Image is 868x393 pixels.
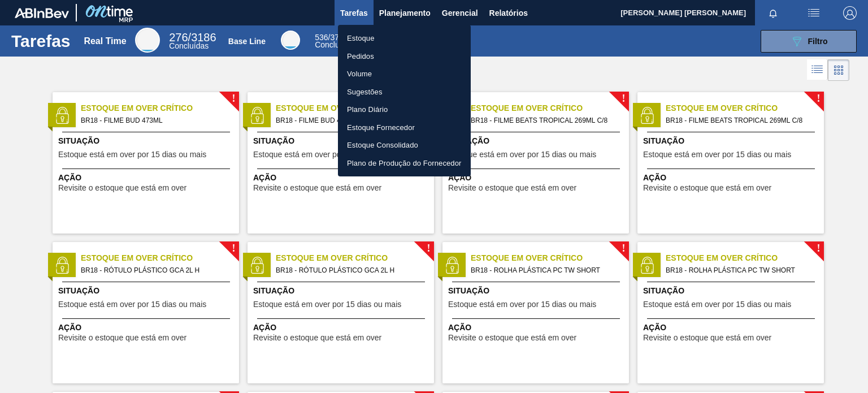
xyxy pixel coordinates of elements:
[338,29,471,47] a: Estoque
[338,136,471,154] a: Estoque Consolidado
[338,101,471,119] a: Plano Diário
[338,119,471,137] a: Estoque Fornecedor
[338,65,471,83] a: Volume
[338,47,471,66] a: Pedidos
[338,83,471,101] a: Sugestões
[338,154,471,172] a: Plano de Produção do Fornecedor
